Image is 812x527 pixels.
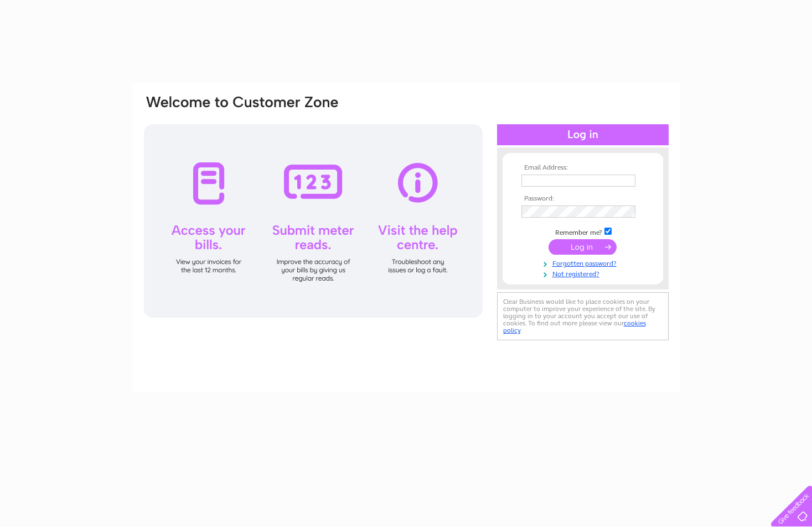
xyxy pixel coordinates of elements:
[519,195,647,203] th: Password:
[497,292,669,340] div: Clear Business would like to place cookies on your computer to improve your experience of the sit...
[503,319,646,334] a: cookies policy
[521,268,647,278] a: Not registered?
[521,257,647,268] a: Forgotten password?
[519,226,647,237] td: Remember me?
[519,164,647,172] th: Email Address:
[549,239,617,255] input: Submit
